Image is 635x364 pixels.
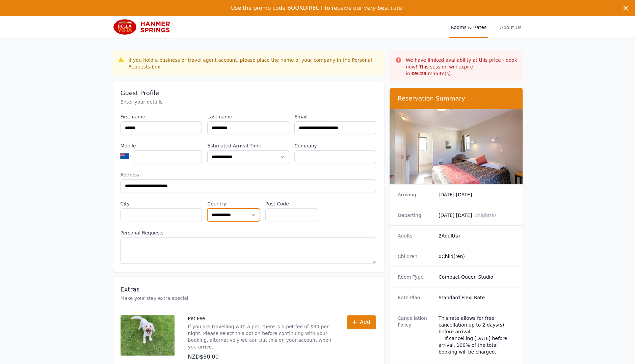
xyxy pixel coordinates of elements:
[398,212,433,219] dt: Departing
[294,113,376,120] label: Email
[129,57,379,70] div: If you hold a business or travel agent account, please place the name of your company in the Pers...
[347,315,376,329] button: Add
[121,171,376,178] label: Address
[121,200,202,207] label: City
[390,109,523,184] img: Compact Queen Studio
[121,229,376,236] label: Personal Requests
[188,353,333,361] p: NZD$30.00
[294,142,376,149] label: Company
[188,323,333,350] p: If you are travelling with a pet, there is a pet fee of $30 per night. Please select this option ...
[475,213,496,218] span: 1 night(s)
[112,19,178,35] img: Bella Vista Hanmer Springs
[439,274,515,280] dd: Compact Queen Studio
[360,318,370,326] span: Add
[121,315,175,356] img: Pet Fee
[439,294,515,301] dd: Standard Flexi Rate
[412,71,427,76] strong: 09 : 28
[121,99,376,105] p: Enter your details
[398,232,433,239] dt: Adults
[121,142,202,149] label: Mobile
[265,200,318,207] label: Post Code
[398,94,515,103] h3: Reservation Summary
[449,16,488,38] a: Rooms & Rates
[439,191,515,198] dd: [DATE] [DATE]
[121,285,376,293] h3: Extras
[398,253,433,260] dt: Children
[231,5,404,11] span: Use the promo code BOOKDIRECT to receive our very best rate!
[439,232,515,239] dd: 2 Adult(s)
[439,253,515,260] dd: 0 Child(ren)
[439,315,515,355] div: This rate allows for free cancellation up to 2 days(s) before arrival. If cancelling [DATE] befor...
[499,16,523,38] a: About Us
[398,191,433,198] dt: Arriving
[207,200,260,207] label: Country
[121,113,202,120] label: First name
[398,294,433,301] dt: Rate Plan
[398,274,433,280] dt: Room Type
[207,142,289,149] label: Estimated Arrival Time
[121,295,376,302] p: Make your stay extra special
[207,113,289,120] label: Last name
[439,212,515,219] dd: [DATE] [DATE]
[406,57,518,77] p: We have limited availability at this price - book now! This session will expire in minute(s).
[398,315,433,355] dt: Cancellation Policy
[188,315,333,322] p: Pet Fee
[121,89,376,97] h3: Guest Profile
